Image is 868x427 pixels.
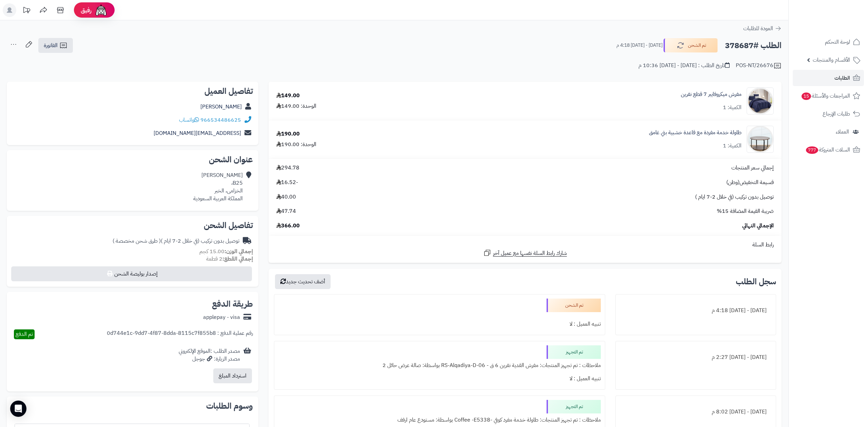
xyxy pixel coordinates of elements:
a: السلات المتروكة777 [793,142,864,158]
a: العملاء [793,124,864,140]
a: شارك رابط السلة نفسها مع عميل آخر [483,249,567,257]
div: مصدر الطلب :الموقع الإلكتروني [179,347,240,363]
span: 366.00 [276,222,300,230]
div: [DATE] - [DATE] 8:02 م [620,405,772,419]
h2: تفاصيل العميل [12,87,253,95]
span: الفاتورة [44,41,58,49]
span: الإجمالي النهائي [742,222,774,230]
span: 294.78 [276,164,299,172]
div: رابط السلة [271,241,779,249]
a: [EMAIL_ADDRESS][DOMAIN_NAME] [154,129,241,137]
a: واتساب [179,116,199,124]
div: Open Intercom Messenger [10,401,26,417]
span: 15 [802,93,811,100]
div: تم الشحن [547,299,601,312]
h3: سجل الطلب [736,278,776,286]
div: [PERSON_NAME] B25، الخزامى، الخبر المملكة العربية السعودية [193,171,243,202]
div: توصيل بدون تركيب (في خلال 2-7 ايام ) [113,237,239,245]
div: 190.00 [276,130,300,138]
span: العملاء [836,127,849,137]
small: 15.00 كجم [199,247,253,256]
div: رقم عملية الدفع : 0d744e1c-9dd7-4f87-8dda-8115c7f855b8 [107,329,253,339]
a: لوحة التحكم [793,34,864,50]
strong: إجمالي الوزن: [224,247,253,256]
h2: الطلب #378687 [725,39,782,53]
a: الطلبات [793,70,864,86]
a: مفرش ميكروفايبر 7 قطع نفرين [681,90,742,98]
div: POS-NT/26676 [736,62,782,70]
span: إجمالي سعر المنتجات [731,164,774,172]
span: العودة للطلبات [743,24,773,33]
span: لوحة التحكم [825,37,850,47]
span: ( طرق شحن مخصصة ) [113,237,161,245]
a: طاولة خدمة مفردة مع قاعدة خشبية بني غامق [649,129,742,137]
a: طلبات الإرجاع [793,106,864,122]
a: تحديثات المنصة [18,3,35,19]
strong: إجمالي القطع: [222,255,253,263]
span: السلات المتروكة [805,145,850,155]
span: الأقسام والمنتجات [813,55,850,65]
button: أضف تحديث جديد [275,274,331,289]
img: logo-2.png [822,19,862,33]
span: 777 [806,146,818,154]
div: [DATE] - [DATE] 2:27 م [620,351,772,364]
div: تنبيه العميل : لا [278,372,601,385]
img: 1753701191-1-90x90.jpg [747,126,773,153]
div: الوحدة: 190.00 [276,141,316,148]
div: ملاحظات : تم تجهيز المنتجات: مفرش القدية نفرين 6 ق - RS-Alqadiya-D-06 بواسطة: صالة عرض حائل 2 [278,359,601,372]
div: الكمية: 1 [723,104,742,111]
span: طلبات الإرجاع [823,109,850,119]
span: توصيل بدون تركيب (في خلال 2-7 ايام ) [695,193,774,201]
div: ملاحظات : تم تجهيز المنتجات: طاولة خدمة مفرد كوفي -Coffee -E5338 بواسطة: مستودع عام ارفف [278,413,601,427]
span: الطلبات [834,73,850,83]
small: 2 قطعة [206,255,253,263]
a: [PERSON_NAME] [200,103,242,111]
a: 966534486625 [200,116,241,124]
div: applepay - visa [203,313,240,321]
h2: طريقة الدفع [212,300,253,308]
h2: تفاصيل الشحن [12,221,253,229]
a: العودة للطلبات [743,24,782,33]
div: [DATE] - [DATE] 4:18 م [620,304,772,317]
div: 149.00 [276,92,300,100]
span: 47.74 [276,207,296,215]
a: الفاتورة [38,38,73,53]
span: ضريبة القيمة المضافة 15% [717,207,774,215]
span: 40.00 [276,193,296,201]
img: 1748332756-1-90x90.jpg [747,87,773,115]
span: شارك رابط السلة نفسها مع عميل آخر [493,249,567,257]
a: المراجعات والأسئلة15 [793,88,864,104]
div: تم التجهيز [547,345,601,359]
small: [DATE] - [DATE] 4:18 م [616,42,663,49]
button: استرداد المبلغ [213,368,252,383]
img: ai-face.png [94,3,108,17]
div: الوحدة: 149.00 [276,102,316,110]
div: الكمية: 1 [723,142,742,150]
div: تاريخ الطلب : [DATE] - [DATE] 10:36 م [638,62,730,69]
button: إصدار بوليصة الشحن [11,266,252,281]
div: تنبيه العميل : لا [278,318,601,331]
h2: وسوم الطلبات [12,402,253,410]
span: قسيمة التخفيض(وطن) [726,179,774,186]
h2: عنوان الشحن [12,156,253,164]
span: تم الدفع [16,330,33,338]
button: تم الشحن [664,38,718,53]
span: المراجعات والأسئلة [801,91,850,101]
span: رفيق [81,6,92,14]
div: تم التجهيز [547,400,601,413]
span: -16.52 [276,179,298,186]
div: مصدر الزيارة: جوجل [179,355,240,363]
